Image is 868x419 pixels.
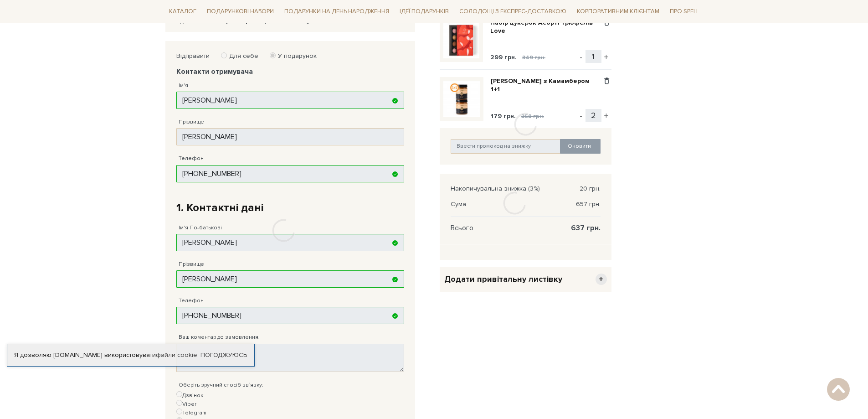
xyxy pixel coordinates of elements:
span: Ідеї подарунків [396,5,452,19]
span: Додати привітальну листівку [444,274,562,285]
span: Подарунки на День народження [281,5,393,19]
div: Я дозволяю [DOMAIN_NAME] використовувати [7,351,254,359]
a: файли cookie [156,351,197,359]
span: Каталог [165,5,200,19]
span: + [596,274,607,285]
span: Подарункові набори [203,5,277,19]
span: Про Spell [666,5,703,19]
a: Корпоративним клієнтам [573,4,663,19]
